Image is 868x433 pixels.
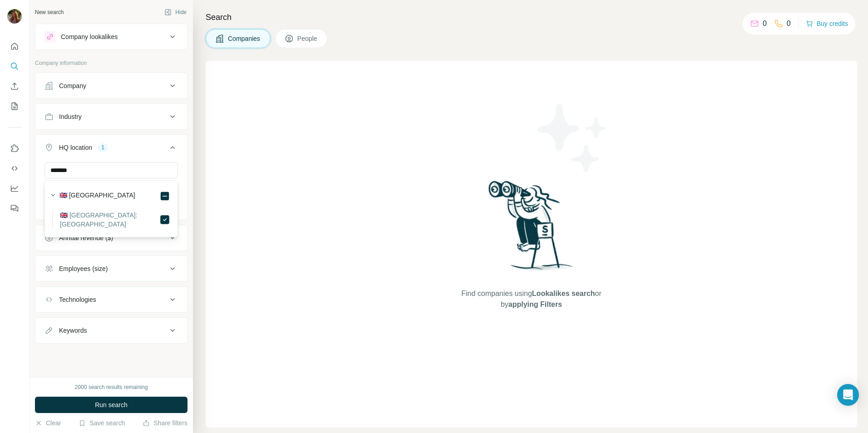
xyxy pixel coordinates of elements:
[35,418,61,428] button: Clear
[7,58,22,74] button: Search
[7,98,22,114] button: My lists
[7,200,22,216] button: Feedback
[484,178,579,280] img: Surfe Illustration - Woman searching with binoculars
[35,106,187,128] button: Industry
[59,112,82,121] div: Industry
[59,295,96,304] div: Technologies
[35,26,187,48] button: Company lookalikes
[35,289,187,310] button: Technologies
[59,264,108,273] div: Employees (size)
[228,34,261,43] span: Companies
[35,59,187,67] p: Company information
[60,211,159,229] label: 🇬🇧 [GEOGRAPHIC_DATA]: [GEOGRAPHIC_DATA]
[806,17,848,30] button: Buy credits
[95,400,128,409] span: Run search
[143,418,187,428] button: Share filters
[532,290,595,297] span: Lookalikes search
[7,180,22,197] button: Dashboard
[59,191,135,202] label: 🇬🇧 [GEOGRAPHIC_DATA]
[7,9,22,24] img: Avatar
[75,383,148,391] div: 2000 search results remaining
[787,18,791,29] p: 0
[7,140,22,157] button: Use Surfe on LinkedIn
[35,258,187,280] button: Employees (size)
[59,81,86,90] div: Company
[763,18,767,29] p: 0
[35,8,64,16] div: New search
[35,397,187,413] button: Run search
[7,160,22,177] button: Use Surfe API
[837,384,859,406] div: Open Intercom Messenger
[206,11,857,24] h4: Search
[459,288,604,310] span: Find companies using or by
[297,34,318,43] span: People
[59,143,92,152] div: HQ location
[532,97,613,179] img: Surfe Illustration - Stars
[98,143,108,152] div: 1
[59,233,113,242] div: Annual revenue ($)
[7,78,22,94] button: Enrich CSV
[35,227,187,249] button: Annual revenue ($)
[508,300,562,308] span: applying Filters
[61,32,118,41] div: Company lookalikes
[35,137,187,162] button: HQ location1
[158,5,193,19] button: Hide
[79,418,125,428] button: Save search
[35,75,187,97] button: Company
[59,326,87,335] div: Keywords
[7,38,22,54] button: Quick start
[35,320,187,341] button: Keywords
